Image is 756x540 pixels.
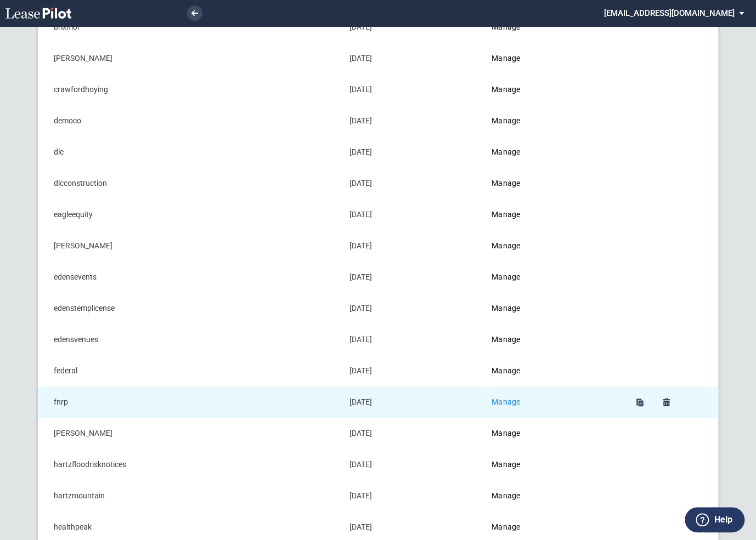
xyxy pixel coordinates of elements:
a: Manage [492,491,520,500]
a: Manage [492,397,520,406]
a: Manage [492,522,520,531]
td: [DATE] [342,324,484,355]
td: fnrp [38,386,341,418]
a: Manage [492,85,520,94]
a: Manage [492,210,520,219]
td: [DATE] [342,386,484,418]
td: [PERSON_NAME] [38,230,341,262]
td: hartzmountain [38,480,341,511]
td: [DATE] [342,137,484,168]
button: Help [685,507,744,532]
td: dlc [38,137,341,168]
td: [PERSON_NAME] [38,418,341,449]
a: Manage [492,272,520,281]
label: Help [714,513,732,527]
td: brixmor [38,12,341,43]
a: Manage [492,304,520,312]
td: crawfordhoying [38,74,341,105]
td: federal [38,355,341,386]
td: [PERSON_NAME] [38,43,341,74]
td: [DATE] [342,355,484,386]
td: hartzfloodrisknotices [38,449,341,480]
td: [DATE] [342,293,484,324]
td: [DATE] [342,105,484,137]
td: edensevents [38,262,341,293]
a: Manage [492,460,520,469]
td: [DATE] [342,230,484,262]
a: Delete fnrp [659,395,674,410]
a: Duplicate fnrp [633,395,648,410]
a: Manage [492,22,520,31]
td: [DATE] [342,12,484,43]
td: [DATE] [342,449,484,480]
td: [DATE] [342,480,484,511]
td: [DATE] [342,418,484,449]
td: [DATE] [342,199,484,230]
td: [DATE] [342,168,484,199]
a: Manage [492,116,520,125]
td: [DATE] [342,43,484,74]
td: eagleequity [38,199,341,230]
a: Manage [492,241,520,250]
a: Manage [492,335,520,344]
a: Manage [492,147,520,156]
td: [DATE] [342,262,484,293]
a: Manage [492,366,520,375]
td: [DATE] [342,74,484,105]
td: edenstemplicense [38,293,341,324]
td: edensvenues [38,324,341,355]
a: Manage [492,54,520,62]
a: Manage [492,429,520,437]
td: democo [38,105,341,137]
td: dlcconstruction [38,168,341,199]
a: Manage [492,179,520,187]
